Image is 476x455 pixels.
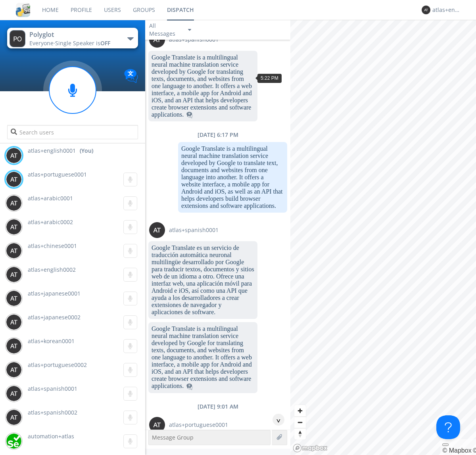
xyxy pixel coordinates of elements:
div: ^ [273,414,284,426]
div: Everyone · [29,39,119,47]
img: 373638.png [6,362,22,378]
img: 373638.png [6,171,22,187]
img: d2d01cd9b4174d08988066c6d424eccd [6,433,22,449]
img: Translation enabled [124,69,138,83]
span: atlas+chinese0001 [28,242,77,250]
dc-p: Google Translate es un servicio de traducción automática neuronal multilingüe desarrollado por Go... [152,244,254,316]
span: atlas+portuguese0001 [169,421,228,429]
button: PolyglotEveryone·Single Speaker isOFF [7,28,138,48]
div: [DATE] 6:17 PM [145,131,290,139]
span: This is a translated message [186,382,193,389]
a: Mapbox [442,447,471,454]
div: All Messages [149,22,181,38]
span: atlas+portuguese0002 [28,361,87,369]
div: atlas+english0001 [432,6,462,14]
dc-p: Google Translate is a multilingual neural machine translation service developed by Google to tran... [181,145,284,209]
img: 373638.png [6,195,22,211]
img: translated-message [186,384,193,390]
span: atlas+japanese0002 [28,313,81,321]
iframe: Toggle Customer Support [436,415,460,439]
button: Zoom in [294,405,306,417]
img: 373638.png [10,30,25,47]
img: 373638.png [149,222,165,238]
span: atlas+japanese0001 [28,290,81,297]
img: 373638.png [6,338,22,354]
dc-p: Google Translate is a multilingual neural machine translation service developed by Google for tra... [152,325,254,390]
span: 5:22 PM [261,75,278,81]
span: OFF [100,39,110,47]
span: atlas+arabic0001 [28,194,73,202]
img: 373638.png [6,219,22,235]
span: Single Speaker is [55,39,110,47]
span: automation+atlas [28,432,74,440]
img: 373638.png [6,386,22,401]
img: 373638.png [149,32,165,48]
span: atlas+korean0001 [28,337,75,345]
a: Mapbox logo [293,443,328,453]
span: atlas+english0002 [28,266,76,273]
img: caret-down-sm.svg [188,29,191,31]
img: 373638.png [6,267,22,282]
span: Zoom out [294,417,306,428]
span: atlas+spanish0001 [169,226,219,234]
button: Reset bearing to north [294,428,306,440]
img: 373638.png [6,409,22,425]
span: atlas+spanish0001 [28,385,77,392]
span: atlas+arabic0002 [28,218,73,226]
img: 373638.png [422,6,430,14]
button: Toggle attribution [442,443,449,446]
img: 373638.png [6,148,22,163]
img: 373638.png [149,417,165,433]
img: 373638.png [6,314,22,330]
input: Search users [7,125,138,139]
button: Zoom out [294,417,306,428]
span: atlas+spanish0001 [169,36,219,44]
img: 373638.png [6,290,22,306]
span: atlas+portuguese0001 [28,171,87,178]
dc-p: Google Translate is a multilingual neural machine translation service developed by Google for tra... [152,54,254,118]
span: atlas+english0001 [28,147,76,155]
div: Polyglot [29,30,119,39]
img: cddb5a64eb264b2086981ab96f4c1ba7 [16,3,30,17]
span: atlas+spanish0002 [28,409,77,416]
span: This is a translated message [186,111,193,118]
span: Reset bearing to north [294,428,306,440]
img: 373638.png [6,243,22,259]
div: (You) [80,147,93,155]
div: [DATE] 9:01 AM [145,403,290,411]
img: translated-message [186,112,193,118]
